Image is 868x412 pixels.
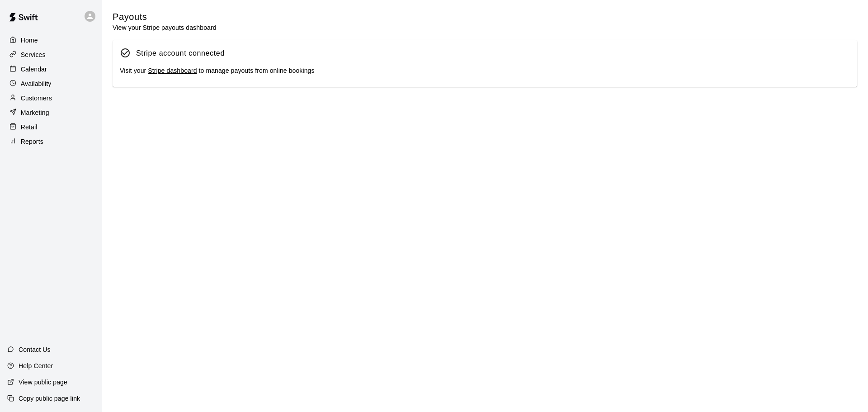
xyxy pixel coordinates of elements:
p: Home [21,36,38,45]
h5: Payouts [113,11,217,23]
div: Visit your to manage payouts from online bookings [120,66,850,76]
p: Availability [21,79,52,88]
a: Home [7,33,94,47]
p: View public page [19,378,67,387]
a: Customers [7,91,94,105]
div: Stripe account connected [136,47,225,59]
p: Copy public page link [19,394,80,403]
a: Stripe dashboard [148,67,197,74]
a: Availability [7,77,94,90]
a: Marketing [7,106,94,119]
p: Calendar [21,65,47,74]
p: View your Stripe payouts dashboard [113,23,217,32]
a: Retail [7,120,94,134]
p: Marketing [21,108,49,117]
p: Retail [21,123,38,132]
p: Customers [21,94,52,103]
a: Calendar [7,62,94,76]
p: Services [21,50,46,59]
p: Reports [21,137,43,146]
a: Services [7,48,94,62]
a: Reports [7,135,94,148]
p: Help Center [19,361,53,370]
p: Contact Us [19,345,51,354]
